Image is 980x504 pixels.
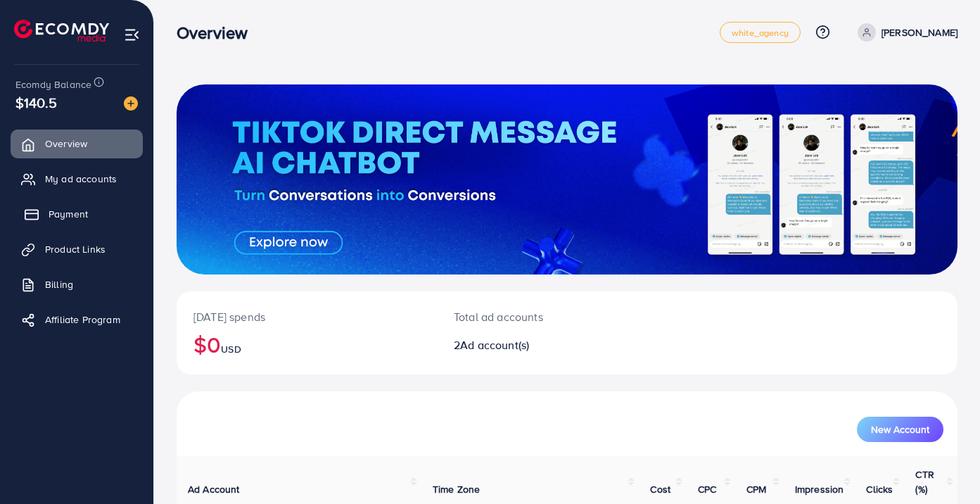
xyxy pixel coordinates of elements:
span: Product Links [45,242,106,256]
span: Clicks [866,482,893,496]
h3: Overview [177,23,259,43]
span: CPM [746,482,766,496]
a: Overview [11,130,143,158]
span: CTR (%) [915,467,934,496]
button: New Account [857,417,943,442]
a: Payment [11,200,143,228]
span: Ecomdy Balance [15,77,91,92]
a: My ad accounts [11,165,143,193]
span: $140.5 [15,92,57,113]
span: Affiliate Program [45,313,120,327]
iframe: Chat [920,441,969,493]
p: [DATE] spends [193,308,420,325]
a: Billing [11,270,143,298]
img: image [124,96,138,111]
h2: $0 [193,331,420,358]
span: Impression [795,482,844,496]
span: Ad account(s) [460,337,529,353]
span: CPC [698,482,716,496]
a: white_agency [720,22,801,43]
span: New Account [871,424,929,434]
p: Total ad accounts [454,308,616,325]
span: white_agency [732,28,789,37]
a: Product Links [11,235,143,263]
p: [PERSON_NAME] [882,24,957,41]
span: Time Zone [433,482,480,496]
span: Cost [650,482,670,496]
span: My ad accounts [45,172,117,186]
span: Billing [45,277,73,291]
a: [PERSON_NAME] [852,23,957,42]
span: Payment [49,207,88,221]
span: Overview [45,137,87,151]
span: Ad Account [188,482,240,496]
img: menu [124,27,140,43]
a: Affiliate Program [11,305,143,334]
h2: 2 [454,339,616,352]
span: USD [221,342,241,356]
img: logo [14,20,109,42]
